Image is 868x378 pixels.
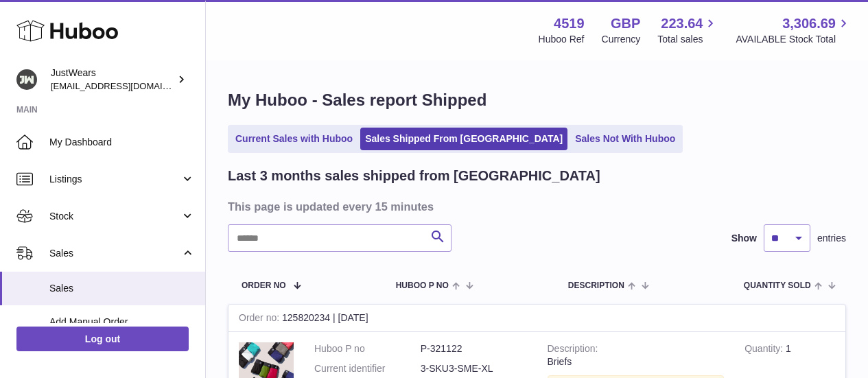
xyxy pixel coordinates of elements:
[554,14,585,33] strong: 4519
[539,33,585,46] div: Huboo Ref
[228,167,600,185] h2: Last 3 months sales shipped from [GEOGRAPHIC_DATA]
[611,14,640,33] strong: GBP
[736,33,852,46] span: AVAILABLE Stock Total
[51,67,174,93] div: JustWears
[744,281,811,290] span: Quantity Sold
[239,312,282,327] strong: Order no
[49,316,195,329] span: Add Manual Order
[49,210,180,223] span: Stock
[548,343,598,357] strong: Description
[49,282,195,295] span: Sales
[396,281,449,290] span: Huboo P no
[49,247,180,260] span: Sales
[548,355,725,368] div: Briefs
[736,14,852,46] a: 3,306.69 AVAILABLE Stock Total
[731,232,757,245] label: Show
[657,14,718,46] a: 223.64 Total sales
[228,89,846,111] h1: My Huboo - Sales report Shipped
[16,69,37,90] img: internalAdmin-4519@internal.huboo.com
[228,305,845,332] div: 125820234 | [DATE]
[661,14,703,33] span: 223.64
[51,80,202,91] span: [EMAIL_ADDRESS][DOMAIN_NAME]
[231,128,357,150] a: Current Sales with Huboo
[49,136,195,149] span: My Dashboard
[421,342,527,355] dd: P-321122
[360,128,567,150] a: Sales Shipped From [GEOGRAPHIC_DATA]
[421,362,527,375] dd: 3-SKU3-SME-XL
[782,14,836,33] span: 3,306.69
[570,128,680,150] a: Sales Not With Huboo
[49,173,180,186] span: Listings
[228,199,843,214] h3: This page is updated every 15 minutes
[314,362,421,375] dt: Current identifier
[568,281,624,290] span: Description
[314,342,421,355] dt: Huboo P no
[817,232,846,245] span: entries
[242,281,286,290] span: Order No
[16,327,189,351] a: Log out
[657,33,718,46] span: Total sales
[744,343,786,357] strong: Quantity
[602,33,641,46] div: Currency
